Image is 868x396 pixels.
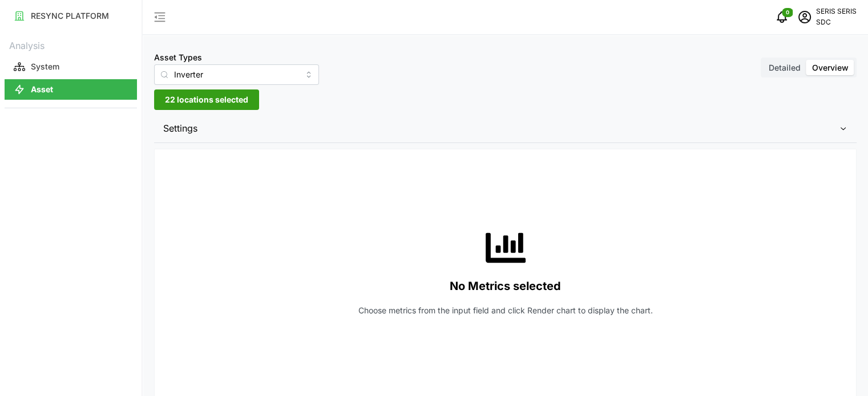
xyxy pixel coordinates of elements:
[5,6,137,26] button: RESYNC PLATFORM
[769,63,801,72] span: Detailed
[31,61,59,72] p: System
[154,89,259,110] button: 22 locations selected
[812,63,849,72] span: Overview
[450,277,561,296] p: No Metrics selected
[5,36,137,53] p: Analysis
[5,56,137,77] button: System
[816,17,857,28] p: SDC
[31,10,109,22] p: RESYNC PLATFORM
[5,78,137,101] a: Asset
[793,6,816,28] button: schedule
[163,115,839,142] span: Settings
[165,90,248,109] span: 22 locations selected
[816,6,857,17] p: SERIS SERIS
[154,115,857,142] button: Settings
[5,55,137,78] a: System
[31,84,53,95] p: Asset
[770,6,793,28] button: notifications
[154,51,202,64] label: Asset Types
[786,9,789,17] span: 0
[358,305,653,316] p: Choose metrics from the input field and click Render chart to display the chart.
[5,79,137,100] button: Asset
[5,5,137,27] a: RESYNC PLATFORM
